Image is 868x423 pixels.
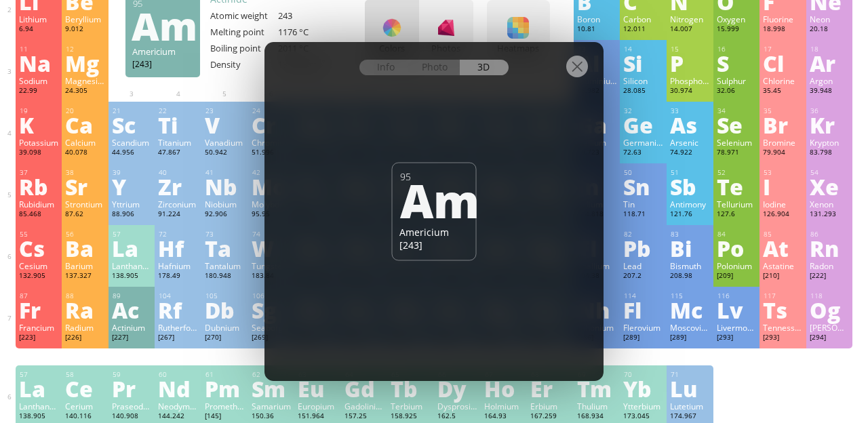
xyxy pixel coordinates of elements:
[623,271,663,282] div: 207.2
[112,237,152,259] div: La
[159,230,198,239] div: 72
[113,291,152,300] div: 89
[205,271,245,282] div: 180.948
[400,177,467,223] div: Am
[205,291,245,300] div: 105
[437,411,477,422] div: 162.5
[252,401,292,411] div: Samarium
[298,411,338,422] div: 151.964
[19,209,59,220] div: 85.468
[205,209,245,220] div: 92.906
[158,237,198,259] div: Hf
[205,378,245,399] div: Pm
[159,106,198,115] div: 22
[810,168,850,177] div: 54
[624,230,663,239] div: 82
[252,322,292,333] div: Seaborgium
[298,401,338,411] div: Europium
[437,378,477,399] div: Dy
[670,86,710,97] div: 30.974
[391,378,431,399] div: Tb
[764,106,803,115] div: 35
[65,75,105,86] div: Magnesium
[763,86,803,97] div: 35.45
[65,299,105,321] div: Ra
[412,60,460,75] div: Photo
[65,237,105,259] div: Ba
[399,239,469,251] div: [243]
[113,168,152,177] div: 39
[810,137,850,148] div: Krypton
[810,199,850,209] div: Xenon
[624,370,663,379] div: 70
[210,42,278,54] div: Boiling point
[577,378,617,399] div: Tm
[810,209,850,220] div: 131.293
[112,209,152,220] div: 88.906
[252,106,292,115] div: 24
[20,291,59,300] div: 87
[717,86,757,97] div: 32.06
[717,271,757,282] div: [209]
[717,176,757,197] div: Te
[19,378,59,399] div: La
[113,370,152,379] div: 59
[810,176,850,197] div: Xe
[252,370,292,379] div: 62
[763,114,803,136] div: Br
[66,45,105,54] div: 12
[399,226,469,239] div: Americium
[670,24,710,35] div: 14.007
[717,148,757,159] div: 78.971
[577,411,617,422] div: 168.934
[159,370,198,379] div: 60
[763,24,803,35] div: 18.998
[717,291,757,300] div: 116
[19,148,59,159] div: 39.098
[623,86,663,97] div: 28.085
[20,168,59,177] div: 37
[112,322,152,333] div: Actinium
[252,237,292,259] div: W
[205,322,245,333] div: Dubnium
[670,411,710,422] div: 174.967
[623,137,663,148] div: Germanium
[670,75,710,86] div: Phosphorus
[19,411,59,422] div: 138.905
[623,52,663,74] div: Si
[112,148,152,159] div: 44.956
[810,24,850,35] div: 20.18
[623,24,663,35] div: 12.011
[764,168,803,177] div: 53
[66,106,105,115] div: 20
[205,260,245,271] div: Tantalum
[810,271,850,282] div: [222]
[65,148,105,159] div: 40.078
[577,14,617,24] div: Boron
[484,378,524,399] div: Ho
[210,58,278,70] div: Density
[65,333,105,344] div: [226]
[810,299,850,321] div: Og
[278,26,346,38] div: 1176 °C
[763,333,803,344] div: [293]
[763,260,803,271] div: Astatine
[158,209,198,220] div: 91.224
[624,45,663,54] div: 14
[132,15,193,37] div: Am
[763,14,803,24] div: Fluorine
[205,370,245,379] div: 61
[65,137,105,148] div: Calcium
[717,106,757,115] div: 34
[65,322,105,333] div: Radium
[19,14,59,24] div: Lithium
[391,411,431,422] div: 158.925
[530,401,570,411] div: Erbium
[671,106,710,115] div: 33
[205,411,245,422] div: [145]
[530,411,570,422] div: 167.259
[158,333,198,344] div: [267]
[252,230,292,239] div: 74
[158,299,198,321] div: Rf
[19,260,59,271] div: Cesium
